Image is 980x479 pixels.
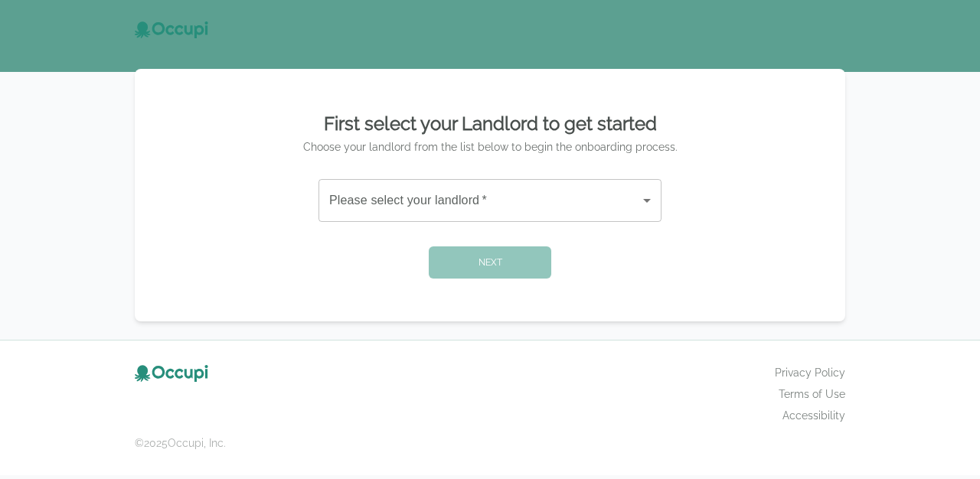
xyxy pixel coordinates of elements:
small: © 2025 Occupi, Inc. [135,435,845,451]
a: Terms of Use [779,386,845,402]
a: Accessibility [782,408,845,423]
a: Privacy Policy [775,365,845,380]
p: Choose your landlord from the list below to begin the onboarding process. [153,139,827,155]
h2: First select your Landlord to get started [153,112,827,136]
